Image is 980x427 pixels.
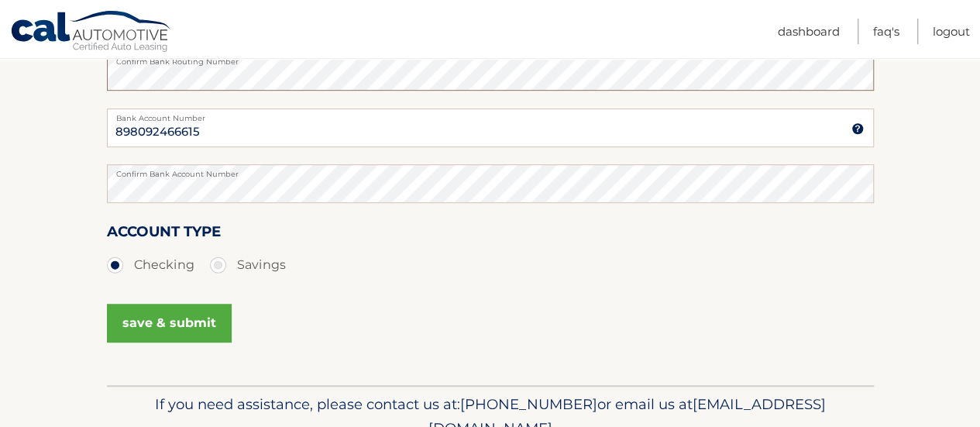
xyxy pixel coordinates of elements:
[107,220,221,249] label: Account Type
[107,304,232,343] button: save & submit
[107,108,874,147] input: Bank Account Number
[460,395,597,413] span: [PHONE_NUMBER]
[10,10,173,55] a: Cal Automotive
[851,122,864,135] img: tooltip.svg
[107,108,874,121] label: Bank Account Number
[778,19,840,44] a: Dashboard
[933,19,970,44] a: Logout
[107,250,194,281] label: Checking
[873,19,899,44] a: FAQ's
[107,164,874,177] label: Confirm Bank Account Number
[210,250,286,281] label: Savings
